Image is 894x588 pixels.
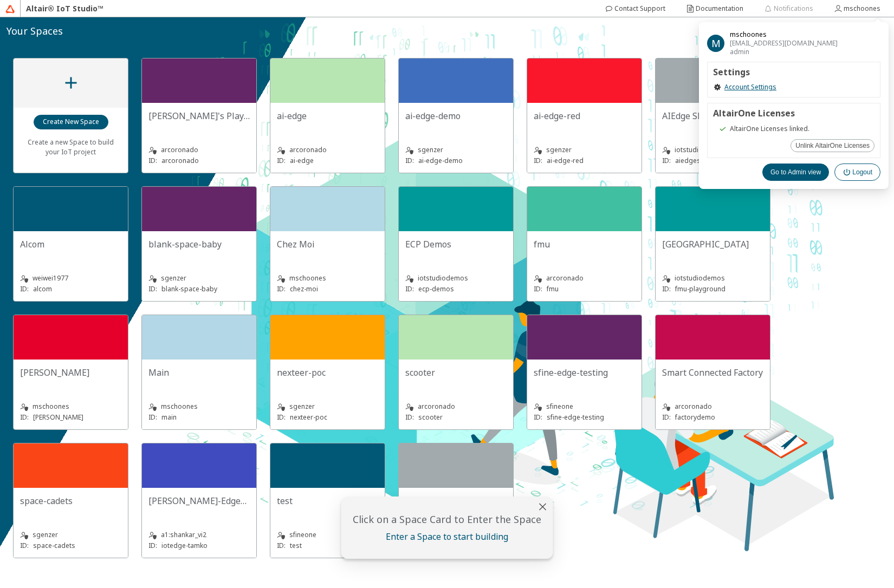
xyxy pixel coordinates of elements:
p: ID: [148,541,157,550]
unity-typography: blank-space-baby [148,238,250,251]
p: ID: [662,413,671,422]
unity-typography: mschoones [148,401,250,412]
span: mschoones [730,30,838,39]
p: ID: [662,284,671,293]
unity-typography: sgenzer [405,145,507,155]
unity-typography: Enter a Space to start building [348,530,547,543]
unity-typography: [PERSON_NAME] [20,366,121,379]
p: ID: [20,413,29,422]
unity-typography: a1:shankar_vi2 [148,530,250,540]
unity-typography: arcoronado [148,145,250,155]
span: AltairOne Licenses linked. [730,125,809,133]
unity-typography: ECP Demos [405,238,507,251]
unity-typography: Vulcan Cars [405,494,507,507]
p: ID: [148,156,157,165]
p: chez-moi [290,284,318,293]
p: ai-edge-demo [418,156,463,165]
unity-typography: ai-edge [277,109,378,122]
p: [PERSON_NAME] [33,413,83,422]
p: ID: [662,156,671,165]
unity-typography: sgenzer [277,401,378,412]
span: M [711,39,721,48]
p: scooter [418,413,443,422]
unity-typography: test [277,494,378,507]
p: ID: [534,413,542,422]
p: blank-space-baby [161,284,217,293]
p: ID: [20,284,29,293]
p: ID: [277,284,286,293]
unity-typography: Click on a Space Card to Enter the Space [348,512,547,527]
p: main [161,413,177,422]
p: ID: [534,156,542,165]
unity-typography: sfineone [277,530,378,540]
p: fmu [547,284,559,293]
unity-typography: [GEOGRAPHIC_DATA] [662,238,763,251]
p: ai-edge [290,156,314,165]
h2: AltairOne Licenses [713,109,874,117]
unity-typography: [PERSON_NAME]'s Playground [148,109,250,122]
a: Account Settings [724,83,776,92]
unity-typography: ai-edge-red [534,109,635,122]
unity-typography: sfine-edge-testing [534,366,635,379]
p: space-cadets [33,541,75,550]
p: ai-edge-red [547,156,584,165]
unity-typography: Alcom [20,238,121,251]
unity-typography: Smart Connected Factory [662,366,763,379]
p: fmu-playground [675,284,725,293]
span: [EMAIL_ADDRESS][DOMAIN_NAME] [730,39,838,48]
unity-typography: iotstudiodemos [662,273,763,284]
unity-typography: arcoronado [662,401,763,412]
unity-typography: sgenzer [148,273,250,284]
p: ID: [405,284,414,293]
p: ID: [148,284,157,293]
unity-typography: space-cadets [20,494,121,507]
unity-typography: iotstudiodemos [662,145,763,155]
unity-typography: AIEdge Shared Demos [662,109,763,122]
p: ID: [405,413,414,422]
unity-typography: mschoones [20,401,121,412]
unity-typography: arcoronado [534,273,635,284]
unity-typography: sfineone [534,401,635,412]
p: arcoronado [161,156,199,165]
unity-typography: sgenzer [534,145,635,155]
p: factorydemo [675,413,715,422]
p: test [290,541,302,550]
p: nexteer-poc [290,413,327,422]
unity-typography: Chez Moi [277,238,378,251]
p: aiedgeshareddemos [675,156,741,165]
h2: Settings [713,68,874,76]
p: ID: [405,156,414,165]
unity-typography: mschoones [277,273,378,284]
unity-typography: fmu [534,238,635,251]
unity-typography: Create a new Space to build your IoT project [20,130,121,163]
p: ecp-demos [418,284,454,293]
p: ID: [20,541,29,550]
p: ID: [277,413,286,422]
unity-typography: Main [148,366,250,379]
p: alcom [33,284,52,293]
p: ID: [277,156,286,165]
span: admin [730,48,838,56]
p: ID: [148,413,157,422]
unity-typography: scooter [405,366,507,379]
unity-typography: weiwei1977 [20,273,121,284]
p: ID: [277,541,286,550]
unity-typography: [PERSON_NAME]-EdgeApps [148,494,250,507]
p: iotedge-tamko [161,541,208,550]
unity-typography: arcoronado [277,145,378,155]
unity-typography: nexteer-poc [277,366,378,379]
p: sfine-edge-testing [547,413,604,422]
unity-typography: iotstudiodemos [405,273,507,284]
unity-typography: arcoronado [405,401,507,412]
p: ID: [534,284,542,293]
unity-typography: sgenzer [20,530,121,540]
unity-typography: ai-edge-demo [405,109,507,122]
